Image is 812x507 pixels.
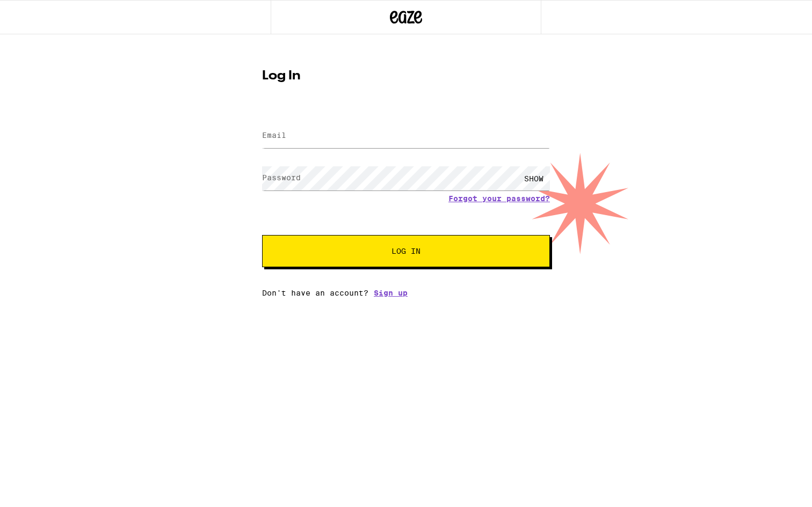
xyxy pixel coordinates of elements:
label: Password [262,173,301,182]
div: Don't have an account? [262,289,550,297]
div: SHOW [518,166,550,190]
a: Forgot your password? [448,194,550,203]
label: Email [262,131,286,139]
h1: Log In [262,70,550,83]
input: Email [262,124,550,148]
button: Log In [262,235,550,267]
span: Log In [392,247,421,255]
a: Sign up [374,289,408,297]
